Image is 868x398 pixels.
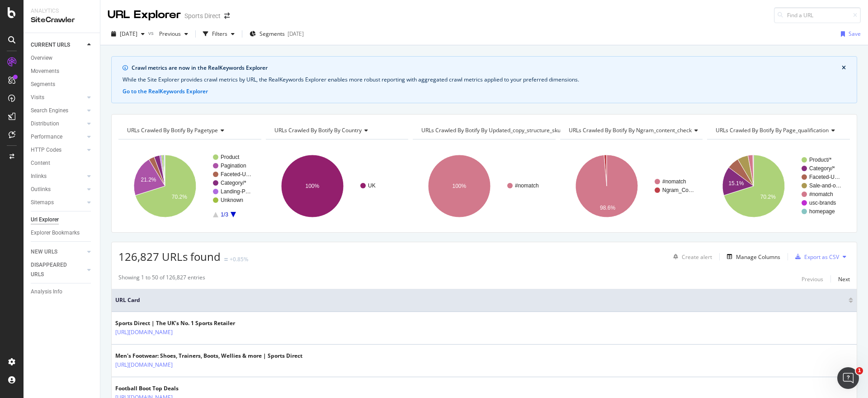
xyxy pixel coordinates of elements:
div: +0.85% [230,255,248,263]
text: Ngram_Co… [662,187,694,193]
a: Content [31,158,94,168]
div: URL Explorer [108,7,181,23]
div: NEW URLS [31,247,57,257]
button: close banner [840,62,848,74]
input: Find a URL [774,7,861,23]
text: Product/* [809,157,832,163]
div: Showing 1 to 50 of 126,827 entries [118,273,205,284]
a: HTTP Codes [31,145,85,155]
div: Performance [31,132,62,142]
div: CURRENT URLS [31,40,70,50]
text: Faceted-U… [221,171,251,177]
button: Filters [199,27,238,41]
text: #nomatch [809,191,833,197]
text: 98.6% [600,205,615,211]
div: Sports Direct [184,11,221,20]
div: Football Boot Top Deals [115,384,212,393]
button: [DATE] [108,27,148,41]
div: Filters [212,30,227,38]
div: Manage Columns [736,253,780,261]
div: Analytics [31,7,93,15]
div: Visits [31,93,44,102]
text: UK [368,182,376,189]
text: Pagination [221,163,246,169]
div: HTTP Codes [31,145,61,155]
div: Url Explorer [31,215,59,225]
text: Landing-P… [221,188,251,195]
div: Movements [31,67,59,76]
div: Save [849,30,861,38]
a: Distribution [31,119,85,129]
span: URLs Crawled By Botify By country [274,126,362,134]
a: [URL][DOMAIN_NAME] [115,328,173,337]
span: 2025 Oct. 12th [120,30,137,38]
div: Create alert [682,253,712,261]
a: Outlinks [31,185,85,194]
text: #nomatch [662,178,686,185]
a: Overview [31,53,94,63]
div: Overview [31,53,52,63]
text: Product [221,154,240,160]
a: DISAPPEARED URLS [31,260,85,279]
a: NEW URLS [31,247,85,257]
span: URLs Crawled By Botify By updated_copy_structure_skus [421,126,563,134]
div: Analysis Info [31,287,62,297]
svg: A chart. [560,147,701,225]
a: Sitemaps [31,198,85,207]
div: arrow-right-arrow-left [224,13,230,19]
text: Category/* [809,165,835,172]
a: Segments [31,80,94,89]
text: Faceted-U… [809,174,840,180]
text: Sale-and-o… [809,182,841,189]
a: Performance [31,132,85,142]
div: While the Site Explorer provides crawl metrics by URL, the RealKeywords Explorer enables more rob... [123,76,846,84]
div: Next [838,275,850,283]
a: Inlinks [31,172,85,181]
div: Inlinks [31,172,47,181]
svg: A chart. [413,147,554,225]
h4: URLs Crawled By Botify By page_qualification [714,123,842,138]
iframe: Intercom live chat [837,367,859,389]
div: Outlinks [31,185,51,194]
span: URL Card [115,296,846,304]
text: #nomatch [515,182,539,189]
img: Equal [224,258,228,261]
button: Segments[DATE] [246,27,307,41]
svg: A chart. [266,147,407,225]
span: Previous [156,30,181,38]
h4: URLs Crawled By Botify By country [273,123,401,138]
h4: URLs Crawled By Botify By updated_copy_structure_skus [420,123,577,138]
a: [URL][DOMAIN_NAME] [115,360,173,369]
text: homepage [809,208,835,215]
div: DISAPPEARED URLS [31,260,76,279]
span: URLs Crawled By Botify By pagetype [127,126,218,134]
button: Next [838,273,850,284]
div: Search Engines [31,106,68,115]
text: 15.1% [729,180,744,187]
span: 1 [856,367,863,374]
div: Previous [802,275,823,283]
span: URLs Crawled By Botify By page_qualification [716,126,829,134]
div: A chart. [707,147,848,225]
button: Previous [802,273,823,284]
button: Save [837,27,861,41]
text: 1/3 [221,211,228,218]
a: Visits [31,93,85,102]
div: SiteCrawler [31,15,93,25]
text: 100% [305,183,319,189]
div: info banner [111,56,857,103]
div: Men's Footwear: Shoes, Trainers, Boots, Wellies & more | Sports Direct [115,352,302,360]
text: usc-brands [809,200,836,206]
span: URLs Crawled By Botify By ngram_content_check [569,126,692,134]
h4: URLs Crawled By Botify By pagetype [125,123,253,138]
text: Category/* [221,180,246,186]
a: Url Explorer [31,215,94,225]
div: Segments [31,80,55,89]
div: Crawl metrics are now in the RealKeywords Explorer [132,64,842,72]
a: Search Engines [31,106,85,115]
text: Unknown [221,197,243,203]
text: 100% [453,183,467,189]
